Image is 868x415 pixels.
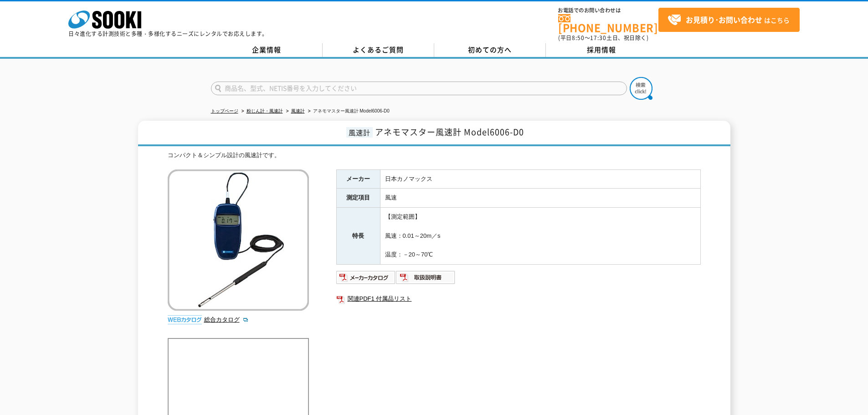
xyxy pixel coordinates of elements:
[375,126,524,138] span: アネモマスター風速計 Model6006-D0
[668,13,790,27] span: はこちら
[590,34,606,42] span: 17:30
[68,31,268,36] p: 日々進化する計測技術と多種・多様化するニーズにレンタルでお応えします。
[546,43,657,57] a: 採用情報
[204,316,249,323] a: 総合カタログ
[336,169,380,189] th: メーカー
[247,108,283,113] a: 粉じん計・風速計
[336,270,396,285] img: メーカーカタログ
[211,43,323,57] a: 企業情報
[572,34,585,42] span: 8:50
[168,315,202,324] img: webカタログ
[686,14,762,25] strong: お見積り･お問い合わせ
[168,151,701,160] div: コンパクト＆シンプル設計の風速計です。
[168,169,309,311] img: アネモマスター風速計 Model6006-D0
[380,189,700,208] td: 風速
[336,208,380,265] th: 特長
[336,189,380,208] th: 測定項目
[211,108,238,113] a: トップページ
[211,82,627,95] input: 商品名、型式、NETIS番号を入力してください
[468,45,512,55] span: 初めての方へ
[380,208,700,265] td: 【測定範囲】 風速：0.01～20m／s 温度：－20～70℃
[336,276,396,283] a: メーカーカタログ
[291,108,305,113] a: 風速計
[630,77,652,100] img: btn_search.png
[323,43,434,57] a: よくあるご質問
[558,34,648,42] span: (平日 ～ 土日、祝日除く)
[380,169,700,189] td: 日本カノマックス
[558,8,658,13] span: お電話でのお問い合わせは
[434,43,546,57] a: 初めての方へ
[306,107,390,116] li: アネモマスター風速計 Model6006-D0
[658,8,800,32] a: お見積り･お問い合わせはこちら
[336,293,701,305] a: 関連PDF1 付属品リスト
[396,276,456,283] a: 取扱説明書
[346,127,373,138] span: 風速計
[396,270,456,285] img: 取扱説明書
[558,14,658,33] a: [PHONE_NUMBER]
